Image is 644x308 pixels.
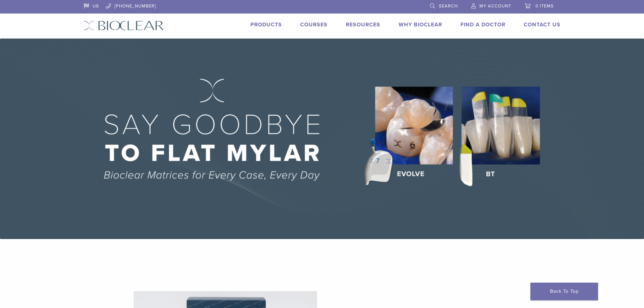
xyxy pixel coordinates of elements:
[524,21,560,28] a: Contact Us
[346,21,380,28] a: Resources
[300,21,328,28] a: Courses
[84,21,164,30] img: Bioclear
[251,21,282,28] a: Products
[530,283,598,300] a: Back To Top
[439,3,458,9] span: Search
[535,3,554,9] span: 0 items
[479,3,511,9] span: My Account
[460,21,505,28] a: Find A Doctor
[399,21,442,28] a: Why Bioclear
